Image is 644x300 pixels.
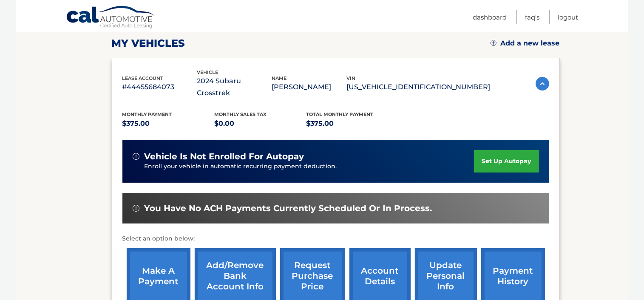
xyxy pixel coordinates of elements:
span: Monthly Payment [122,111,172,117]
p: $375.00 [122,118,215,130]
p: $0.00 [214,118,306,130]
span: name [272,75,287,81]
a: Cal Automotive [66,6,155,30]
span: vehicle is not enrolled for autopay [145,151,304,162]
a: FAQ's [525,10,540,24]
span: Monthly sales Tax [214,111,267,117]
img: alert-white.svg [133,153,139,160]
span: lease account [122,75,164,81]
img: add.svg [491,40,496,46]
p: Select an option below: [122,234,549,244]
span: vehicle [197,69,218,75]
span: vin [347,75,356,81]
span: You have no ACH payments currently scheduled or in process. [145,203,432,214]
a: set up autopay [474,150,539,173]
img: accordion-active.svg [536,77,549,91]
p: #44455684073 [122,81,197,93]
p: Enroll your vehicle in automatic recurring payment deduction. [145,162,474,171]
p: 2024 Subaru Crosstrek [197,75,272,99]
a: Add a new lease [491,39,560,48]
a: Dashboard [473,10,507,24]
p: [US_VEHICLE_IDENTIFICATION_NUMBER] [347,81,491,93]
p: [PERSON_NAME] [272,81,347,93]
img: alert-white.svg [133,205,139,212]
h2: my vehicles [112,37,185,50]
span: Total Monthly Payment [306,111,374,117]
a: Logout [558,10,579,24]
p: $375.00 [306,118,399,130]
